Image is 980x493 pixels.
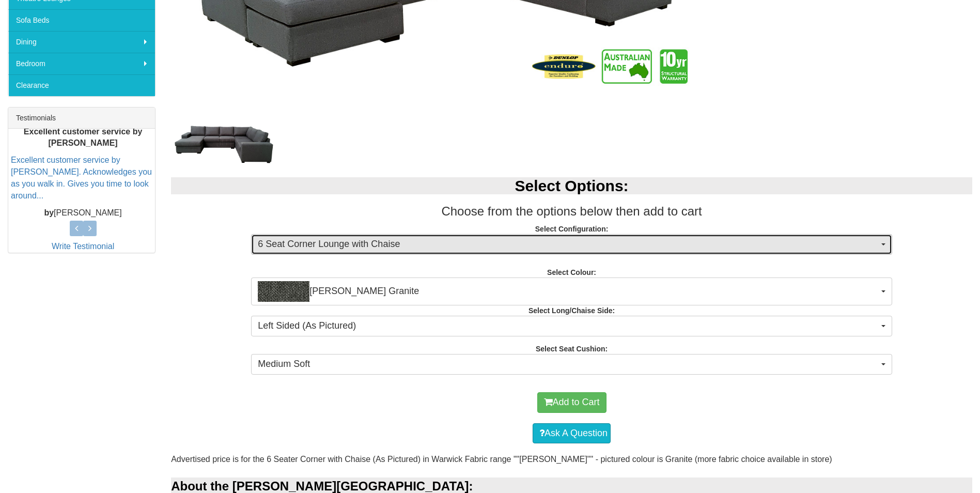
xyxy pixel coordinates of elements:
button: Medium Soft [251,354,892,375]
a: Excellent customer service by [PERSON_NAME]. Acknowledges you as you walk in. Gives you time to l... [11,156,152,200]
span: [PERSON_NAME] Granite [258,281,879,302]
a: Bedroom [8,53,155,74]
strong: Select Configuration: [535,225,609,233]
p: [PERSON_NAME] [11,207,155,219]
button: Oden Granite[PERSON_NAME] Granite [251,278,892,305]
span: 6 Seat Corner Lounge with Chaise [258,238,879,251]
a: Ask A Question [533,423,611,444]
a: Write Testimonial [52,242,114,251]
button: 6 Seat Corner Lounge with Chaise [251,234,892,255]
span: Medium Soft [258,358,879,371]
a: Clearance [8,74,155,96]
button: Add to Cart [537,392,606,413]
b: Select Options: [515,177,629,194]
strong: Select Seat Cushion: [536,345,608,353]
strong: Select Colour: [547,268,596,276]
a: Sofa Beds [8,9,155,31]
b: Excellent customer service by [PERSON_NAME] [24,127,142,148]
img: Oden Granite [258,281,309,302]
a: Dining [8,31,155,53]
b: by [44,208,54,217]
button: Left Sided (As Pictured) [251,316,892,336]
div: Testimonials [8,107,155,129]
span: Left Sided (As Pictured) [258,319,879,333]
strong: Select Long/Chaise Side: [528,306,615,315]
h3: Choose from the options below then add to cart [171,205,972,218]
